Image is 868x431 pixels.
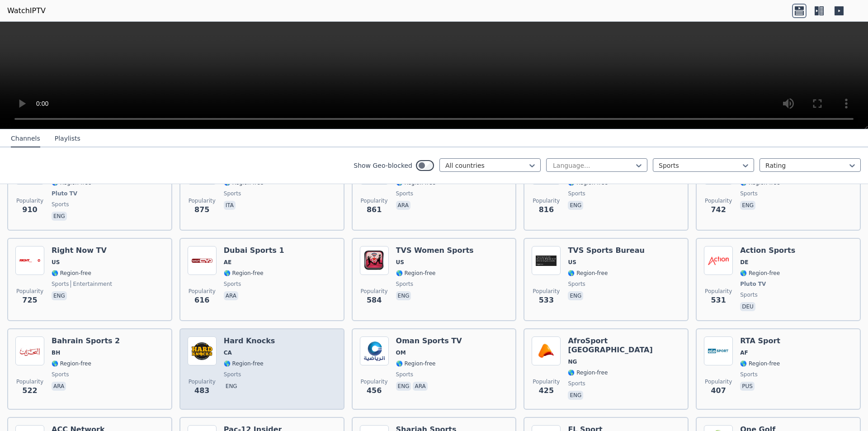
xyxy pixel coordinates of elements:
[568,291,583,300] p: eng
[367,204,382,215] span: 861
[533,197,560,204] span: Popularity
[740,349,748,356] span: AF
[539,204,554,215] span: 816
[568,380,585,387] span: sports
[224,190,241,197] span: sports
[361,288,388,295] span: Popularity
[189,378,216,385] span: Popularity
[740,270,780,277] span: 🌎 Region-free
[194,204,209,215] span: 875
[224,349,232,356] span: CA
[711,385,726,396] span: 407
[361,378,388,385] span: Popularity
[52,382,66,391] p: ara
[396,291,411,300] p: eng
[224,382,239,391] p: eng
[568,246,645,255] h6: TVS Sports Bureau
[22,295,37,306] span: 725
[52,270,91,277] span: 🌎 Region-free
[740,259,748,266] span: DE
[568,190,585,197] span: sports
[188,336,217,365] img: Hard Knocks
[396,382,411,391] p: eng
[396,259,404,266] span: US
[7,5,46,16] a: WatchIPTV
[568,336,680,355] h6: AfroSport [GEOGRAPHIC_DATA]
[224,270,264,277] span: 🌎 Region-free
[396,270,436,277] span: 🌎 Region-free
[413,382,427,391] p: ara
[22,204,37,215] span: 910
[704,336,733,365] img: RTA Sport
[360,336,389,365] img: Oman Sports TV
[52,349,60,356] span: BH
[568,280,585,288] span: sports
[740,382,755,391] p: pus
[52,280,69,288] span: sports
[367,385,382,396] span: 456
[568,391,583,400] p: eng
[740,201,755,210] p: eng
[740,336,780,346] h6: RTA Sport
[52,291,67,300] p: eng
[532,246,561,275] img: TVS Sports Bureau
[15,246,44,275] img: Right Now TV
[71,280,112,288] span: entertainment
[224,201,236,210] p: ita
[224,246,284,255] h6: Dubai Sports 1
[189,197,216,204] span: Popularity
[52,371,69,378] span: sports
[711,204,726,215] span: 742
[52,212,67,221] p: eng
[396,246,474,255] h6: TVS Women Sports
[367,295,382,306] span: 584
[396,349,406,356] span: OM
[194,385,209,396] span: 483
[224,280,241,288] span: sports
[568,369,608,376] span: 🌎 Region-free
[16,378,43,385] span: Popularity
[740,360,780,367] span: 🌎 Region-free
[55,130,80,147] button: Playlists
[740,291,757,298] span: sports
[16,288,43,295] span: Popularity
[740,371,757,378] span: sports
[224,336,275,346] h6: Hard Knocks
[396,336,462,346] h6: Oman Sports TV
[396,371,413,378] span: sports
[354,161,412,170] label: Show Geo-blocked
[396,360,436,367] span: 🌎 Region-free
[705,378,732,385] span: Popularity
[740,190,757,197] span: sports
[539,295,554,306] span: 533
[705,197,732,204] span: Popularity
[532,336,561,365] img: AfroSport Nigeria
[189,288,216,295] span: Popularity
[360,246,389,275] img: TVS Women Sports
[396,280,413,288] span: sports
[396,201,410,210] p: ara
[52,360,91,367] span: 🌎 Region-free
[224,291,238,300] p: ara
[224,371,241,378] span: sports
[568,270,608,277] span: 🌎 Region-free
[52,259,60,266] span: US
[16,197,43,204] span: Popularity
[15,336,44,365] img: Bahrain Sports 2
[711,295,726,306] span: 531
[52,201,69,208] span: sports
[740,280,766,288] span: Pluto TV
[396,190,413,197] span: sports
[740,302,755,311] p: deu
[704,246,733,275] img: Action Sports
[52,336,120,346] h6: Bahrain Sports 2
[194,295,209,306] span: 616
[224,259,231,266] span: AE
[11,130,40,147] button: Channels
[22,385,37,396] span: 522
[52,190,77,197] span: Pluto TV
[705,288,732,295] span: Popularity
[568,259,576,266] span: US
[539,385,554,396] span: 425
[224,360,264,367] span: 🌎 Region-free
